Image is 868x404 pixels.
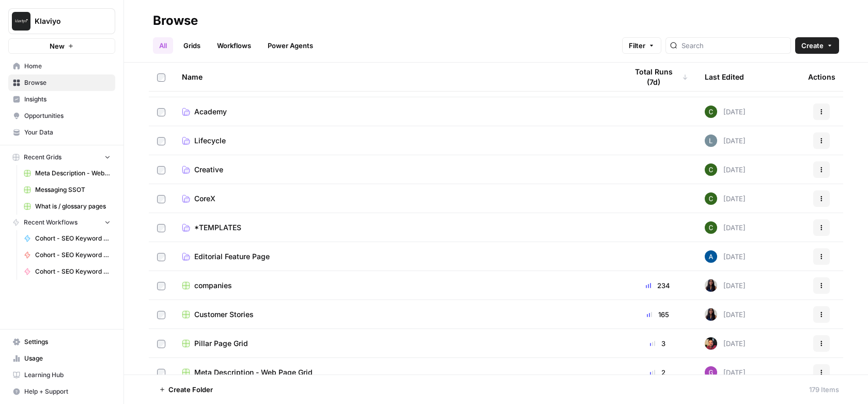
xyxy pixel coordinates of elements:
div: 234 [627,280,688,291]
a: Cohort - SEO Keyword Research ([PERSON_NAME]) [19,263,115,280]
a: Editorial Feature Page [182,251,611,262]
span: Meta Description - Web Page Grid [35,169,111,178]
img: cfgmwl5o8n4g8136c2vyzna79121 [705,134,717,147]
div: Name [182,63,611,91]
img: 14qrvic887bnlg6dzgoj39zarp80 [705,106,717,118]
span: Cohort - SEO Keyword Research ([PERSON_NAME]) [35,267,111,276]
a: Messaging SSOT [19,182,115,198]
span: Recent Grids [24,153,61,162]
img: uuwcbni89hkn3n0owe600bhe8ip9 [705,337,717,350]
div: [DATE] [705,106,746,118]
span: Create [801,40,824,51]
img: he81ibor8lsei4p3qvg4ugbvimgp [705,250,717,263]
img: a382ioujd0zahg0o9hprjabdk1s2 [705,366,717,379]
button: New [8,38,115,54]
a: CoreX [182,193,611,204]
a: Insights [8,91,115,108]
span: Help + Support [24,387,111,396]
span: Cohort - SEO Keyword Research ([PERSON_NAME]) [35,250,111,260]
span: Learning Hub [24,370,111,380]
div: [DATE] [705,163,746,176]
a: *TEMPLATES [182,222,611,233]
span: *TEMPLATES [194,222,241,233]
span: Create Folder [168,384,213,395]
div: 3 [627,338,688,349]
div: [DATE] [705,279,746,292]
span: Cohort - SEO Keyword Research ( [35,234,111,243]
span: Academy [194,107,227,117]
img: 14qrvic887bnlg6dzgoj39zarp80 [705,163,717,176]
div: [DATE] [705,192,746,205]
button: Create Folder [153,381,219,398]
a: Home [8,58,115,74]
span: companies [194,280,232,291]
img: 14qrvic887bnlg6dzgoj39zarp80 [705,192,717,205]
img: Klaviyo Logo [12,12,30,31]
a: Your Data [8,124,115,141]
span: Editorial Feature Page [194,251,270,262]
a: Cohort - SEO Keyword Research ( [19,230,115,247]
div: Total Runs (7d) [627,63,688,91]
a: Creative [182,164,611,175]
button: Workspace: Klaviyo [8,8,115,34]
span: CoreX [194,193,215,204]
span: Opportunities [24,111,111,121]
a: Cohort - SEO Keyword Research ([PERSON_NAME]) [19,247,115,263]
a: Opportunities [8,108,115,124]
div: Actions [808,63,835,91]
span: Your Data [24,128,111,137]
a: Learning Hub [8,367,115,383]
a: Lifecycle [182,136,611,146]
a: Pillar Page Grid [182,338,611,349]
a: Grids [177,37,207,54]
img: 14qrvic887bnlg6dzgoj39zarp80 [705,221,717,234]
span: Home [24,62,111,71]
div: 2 [627,367,688,378]
span: Insights [24,95,111,104]
span: Usage [24,354,111,363]
div: Last Edited [705,63,744,91]
span: Pillar Page Grid [194,338,248,349]
span: Settings [24,337,111,347]
a: Settings [8,334,115,350]
span: Messaging SSOT [35,185,111,194]
img: rox323kbkgutb4wcij4krxobkpon [705,308,717,321]
div: 165 [627,309,688,320]
span: What is / glossary pages [35,202,111,211]
span: Lifecycle [194,136,226,146]
a: What is / glossary pages [19,198,115,215]
button: Recent Workflows [8,215,115,230]
button: Create [795,37,839,54]
div: [DATE] [705,134,746,147]
a: companies [182,280,611,291]
span: Klaviyo [35,16,97,26]
span: Filter [629,40,645,51]
a: Meta Description - Web Page Grid [19,165,115,182]
input: Search [681,40,786,51]
div: [DATE] [705,337,746,350]
span: Customer Stories [194,309,254,320]
span: Browse [24,78,111,87]
a: Academy [182,107,611,117]
a: Meta Description - Web Page Grid [182,367,611,378]
button: Help + Support [8,383,115,400]
a: All [153,37,173,54]
div: [DATE] [705,221,746,234]
button: Filter [622,37,661,54]
a: Usage [8,350,115,367]
span: Meta Description - Web Page Grid [194,367,313,378]
button: Recent Grids [8,149,115,165]
span: Recent Workflows [24,218,78,227]
span: New [50,41,65,51]
div: [DATE] [705,366,746,379]
img: rox323kbkgutb4wcij4krxobkpon [705,279,717,292]
div: [DATE] [705,308,746,321]
a: Browse [8,74,115,91]
div: 179 Items [809,384,839,395]
div: [DATE] [705,250,746,263]
span: Creative [194,164,223,175]
div: Browse [153,12,198,29]
a: Customer Stories [182,309,611,320]
a: Power Agents [261,37,319,54]
a: Workflows [211,37,257,54]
